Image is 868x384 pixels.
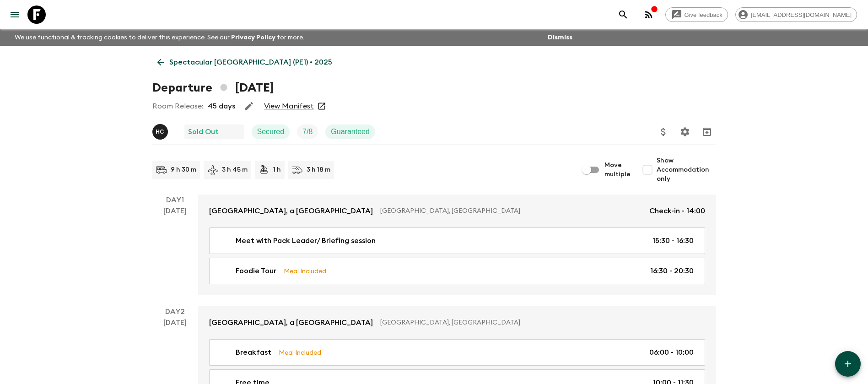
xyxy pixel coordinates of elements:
a: BreakfastMeal Included06:00 - 10:00 [209,339,705,366]
span: Give feedback [679,11,728,18]
p: 3 h 45 m [222,165,248,174]
p: [GEOGRAPHIC_DATA], [GEOGRAPHIC_DATA] [380,318,698,327]
button: Settings [676,123,694,141]
p: [GEOGRAPHIC_DATA], a [GEOGRAPHIC_DATA] [209,317,373,328]
button: search adventures [614,5,632,24]
p: Meet with Pack Leader/ Briefing session [236,235,376,246]
p: 7 / 8 [302,126,313,137]
p: Room Release: [152,101,203,112]
p: 9 h 30 m [171,165,196,174]
p: Secured [257,126,285,137]
button: Dismiss [545,31,575,44]
button: HC [152,124,170,140]
a: [GEOGRAPHIC_DATA], a [GEOGRAPHIC_DATA][GEOGRAPHIC_DATA], [GEOGRAPHIC_DATA] [198,306,716,339]
p: 1 h [273,165,281,174]
span: Hector Carillo [152,127,170,134]
p: 16:30 - 20:30 [650,265,694,276]
p: Day 2 [152,306,198,317]
button: Archive (Completed, Cancelled or Unsynced Departures only) [698,123,716,141]
p: We use functional & tracking cookies to deliver this experience. See our for more. [11,29,308,46]
a: Give feedback [665,7,728,22]
button: Update Price, Early Bird Discount and Costs [654,123,673,141]
p: Meal Included [279,347,321,357]
span: [EMAIL_ADDRESS][DOMAIN_NAME] [746,11,857,18]
p: Breakfast [236,347,271,358]
p: 06:00 - 10:00 [649,347,694,358]
p: [GEOGRAPHIC_DATA], a [GEOGRAPHIC_DATA] [209,206,373,216]
p: Foodie Tour [236,265,276,276]
button: menu [5,5,24,24]
a: View Manifest [264,102,314,111]
a: Foodie TourMeal Included16:30 - 20:30 [209,258,705,284]
a: Privacy Policy [231,34,275,41]
p: Day 1 [152,195,198,206]
p: 45 days [208,101,235,112]
p: Meal Included [284,266,326,276]
p: Spectacular [GEOGRAPHIC_DATA] (PE1) • 2025 [169,57,332,68]
span: Show Accommodation only [657,156,716,184]
p: H C [156,128,164,135]
p: Check-in - 14:00 [649,206,705,216]
div: Trip Fill [297,124,318,139]
p: [GEOGRAPHIC_DATA], [GEOGRAPHIC_DATA] [380,206,642,216]
h1: Departure [DATE] [152,79,274,97]
div: Secured [252,124,290,139]
div: [EMAIL_ADDRESS][DOMAIN_NAME] [735,7,857,22]
div: [DATE] [163,206,187,295]
p: Guaranteed [331,126,370,137]
p: 3 h 18 m [307,165,330,174]
p: Sold Out [188,126,219,137]
a: [GEOGRAPHIC_DATA], a [GEOGRAPHIC_DATA][GEOGRAPHIC_DATA], [GEOGRAPHIC_DATA]Check-in - 14:00 [198,195,716,227]
a: Meet with Pack Leader/ Briefing session15:30 - 16:30 [209,227,705,254]
span: Move multiple [604,161,631,179]
a: Spectacular [GEOGRAPHIC_DATA] (PE1) • 2025 [152,53,337,71]
p: 15:30 - 16:30 [652,235,694,246]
